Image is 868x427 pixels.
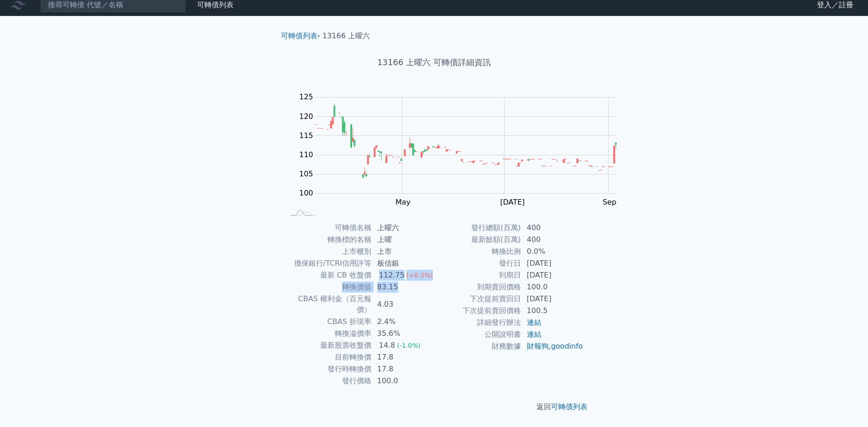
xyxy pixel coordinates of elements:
[285,257,372,269] td: 擔保銀行/TCRI信用評等
[406,272,433,279] span: (+0.3%)
[434,329,521,340] td: 公開說明書
[274,401,595,412] p: 返回
[551,342,583,350] a: goodinfo
[521,340,584,352] td: ,
[285,316,372,328] td: CBAS 折現率
[500,198,525,206] tspan: [DATE]
[372,351,434,363] td: 17.8
[521,305,584,317] td: 100.5
[372,222,434,234] td: 上曜六
[434,246,521,257] td: 轉換比例
[372,293,434,316] td: 4.03
[285,222,372,234] td: 可轉債名稱
[377,340,397,351] div: 14.8
[372,316,434,328] td: 2.4%
[372,246,434,257] td: 上市
[197,0,234,9] a: 可轉債列表
[322,31,370,41] li: 13166 上曜六
[372,375,434,387] td: 100.0
[521,222,584,234] td: 400
[285,293,372,316] td: CBAS 權利金（百元報價）
[372,257,434,269] td: 板信銀
[285,375,372,387] td: 發行價格
[299,150,313,159] tspan: 110
[397,342,421,349] span: (-1.0%)
[281,31,317,40] a: 可轉債列表
[527,342,549,350] a: 財報狗
[434,222,521,234] td: 發行總額(百萬)
[434,257,521,269] td: 發行日
[434,317,521,329] td: 詳細發行辦法
[527,318,541,327] a: 連結
[372,281,434,293] td: 83.15
[285,363,372,375] td: 發行時轉換價
[521,246,584,257] td: 0.0%
[434,293,521,305] td: 下次提前賣回日
[299,170,313,178] tspan: 105
[295,93,630,206] g: Chart
[299,189,313,197] tspan: 100
[603,198,616,206] tspan: Sep
[281,31,320,41] li: ›
[521,281,584,293] td: 100.0
[434,269,521,281] td: 到期日
[521,269,584,281] td: [DATE]
[372,328,434,340] td: 35.6%
[285,246,372,257] td: 上市櫃別
[299,131,313,140] tspan: 115
[521,257,584,269] td: [DATE]
[274,56,595,69] h1: 13166 上曜六 可轉債詳細資訊
[285,269,372,281] td: 最新 CB 收盤價
[285,281,372,293] td: 轉換價值
[434,281,521,293] td: 到期賣回價格
[299,112,313,121] tspan: 120
[521,234,584,246] td: 400
[285,328,372,340] td: 轉換溢價率
[285,340,372,351] td: 最新股票收盤價
[521,293,584,305] td: [DATE]
[285,351,372,363] td: 目前轉換價
[551,402,587,411] a: 可轉債列表
[434,305,521,317] td: 下次提前賣回價格
[434,234,521,246] td: 最新餘額(百萬)
[395,198,411,206] tspan: May
[372,234,434,246] td: 上曜
[372,363,434,375] td: 17.8
[434,340,521,352] td: 財務數據
[527,330,541,339] a: 連結
[285,234,372,246] td: 轉換標的名稱
[299,93,313,101] tspan: 125
[377,270,406,281] div: 112.75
